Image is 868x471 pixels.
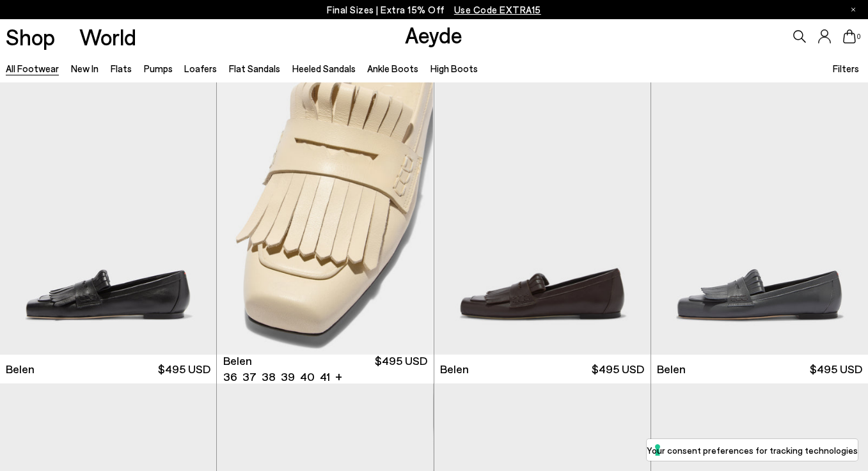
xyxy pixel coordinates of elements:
[327,2,541,18] p: Final Sizes | Extra 15% Off
[223,353,252,369] span: Belen
[810,361,862,377] span: $495 USD
[651,355,868,383] a: Belen $495 USD
[440,361,469,377] span: Belen
[430,63,478,74] a: High Boots
[433,82,649,354] img: Belen Tassel Loafers
[367,63,418,74] a: Ankle Boots
[6,361,35,377] span: Belen
[434,355,651,383] a: Belen $495 USD
[433,82,649,354] div: 5 / 6
[651,82,867,354] div: 2 / 6
[79,26,136,48] a: World
[184,63,217,74] a: Loafers
[335,367,342,385] li: +
[6,26,55,48] a: Shop
[856,33,862,40] span: 0
[651,82,867,354] img: Belen Tassel Loafers
[300,369,315,385] li: 40
[405,21,462,48] a: Aeyde
[229,63,280,74] a: Flat Sandals
[375,353,427,385] span: $495 USD
[217,82,433,354] img: Belen Tassel Loafers
[320,369,330,385] li: 41
[71,63,99,74] a: New In
[833,63,859,74] span: Filters
[843,29,856,43] a: 0
[242,369,256,385] li: 37
[262,369,276,385] li: 38
[217,82,433,354] div: 4 / 6
[144,63,173,74] a: Pumps
[158,361,210,377] span: $495 USD
[223,369,326,385] ul: variant
[592,361,644,377] span: $495 USD
[454,4,541,15] span: Navigate to /collections/ss25-final-sizes
[6,63,59,74] a: All Footwear
[217,82,433,354] a: Next slide Previous slide
[223,369,237,385] li: 36
[217,355,433,383] a: Belen 36 37 38 39 40 41 + $495 USD
[651,82,868,354] img: Belen Tassel Loafers
[434,82,651,354] img: Belen Tassel Loafers
[434,82,651,354] a: 6 / 6 1 / 6 2 / 6 3 / 6 4 / 6 5 / 6 6 / 6 1 / 6 Next slide Previous slide
[647,439,858,461] button: Your consent preferences for tracking technologies
[292,63,356,74] a: Heeled Sandals
[647,444,858,457] label: Your consent preferences for tracking technologies
[657,361,686,377] span: Belen
[111,63,132,74] a: Flats
[434,82,651,354] div: 1 / 6
[281,369,295,385] li: 39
